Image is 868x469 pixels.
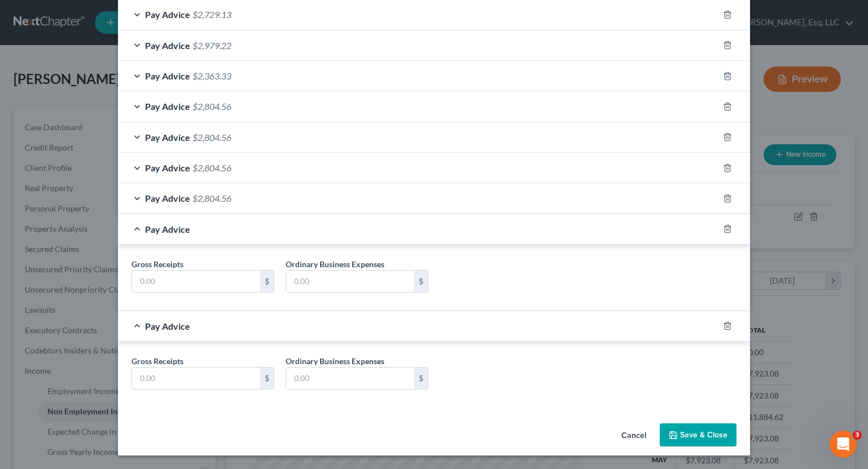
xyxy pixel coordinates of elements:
[131,355,183,367] label: Gross Receipts
[145,40,190,51] span: Pay Advice
[286,355,384,367] label: Ordinary Business Expenses
[192,40,231,51] span: $2,979.22
[132,368,260,389] input: 0.00
[145,101,190,112] span: Pay Advice
[260,271,274,292] div: $
[145,132,190,143] span: Pay Advice
[660,423,737,447] button: Save & Close
[612,424,655,447] button: Cancel
[192,193,231,203] span: $2,804.56
[414,368,428,389] div: $
[414,271,428,292] div: $
[131,258,183,270] label: Gross Receipts
[145,224,190,235] span: Pay Advice
[853,431,862,440] span: 3
[145,162,190,173] span: Pay Advice
[286,368,414,389] input: 0.00
[192,9,231,20] span: $2,729.13
[830,431,857,458] iframe: Intercom live chat
[260,368,274,389] div: $
[192,101,231,112] span: $2,804.56
[145,9,190,20] span: Pay Advice
[192,132,231,143] span: $2,804.56
[286,271,414,292] input: 0.00
[192,70,231,81] span: $2,363.33
[145,321,190,331] span: Pay Advice
[145,193,190,203] span: Pay Advice
[132,271,260,292] input: 0.00
[192,162,231,173] span: $2,804.56
[286,258,384,270] label: Ordinary Business Expenses
[145,70,190,81] span: Pay Advice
